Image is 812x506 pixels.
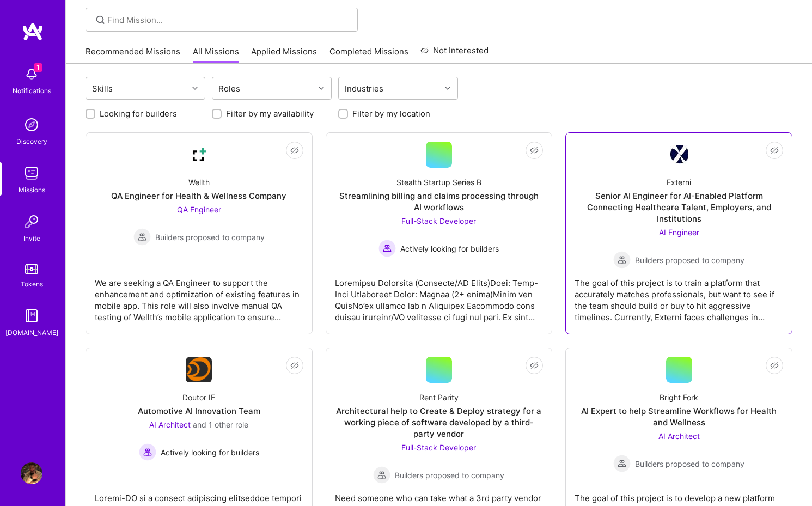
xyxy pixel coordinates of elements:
[95,142,303,325] a: Company LogoWellthQA Engineer for Health & Wellness CompanyQA Engineer Builders proposed to compa...
[22,22,44,41] img: logo
[139,443,156,461] img: Actively looking for builders
[530,361,539,370] i: icon EyeClosed
[149,420,191,429] span: AI Architect
[216,81,243,96] div: Roles
[396,176,481,188] div: Stealth Startup Series B
[770,361,779,370] i: icon EyeClosed
[13,85,51,96] div: Notifications
[335,142,544,325] a: Stealth Startup Series BStreamlining billing and claims processing through AI workflowsFull-Stack...
[226,108,314,119] label: Filter by my availability
[290,146,299,155] i: icon EyeClosed
[155,231,265,243] span: Builders proposed to company
[319,86,324,91] i: icon Chevron
[770,146,779,155] i: icon EyeClosed
[335,269,544,323] div: Loremipsu Dolorsita (Consecte/AD Elits)Doei: Temp-Inci Utlaboreet Dolor: Magnaa (2+ enima)Minim v...
[401,216,476,225] span: Full-Stack Developer
[373,466,390,484] img: Builders proposed to company
[161,447,259,458] span: Actively looking for builders
[658,431,700,441] span: AI Architect
[21,211,42,233] img: Invite
[186,357,212,382] img: Company Logo
[660,392,698,403] div: Bright Fork
[193,46,239,64] a: All Missions
[193,420,248,429] span: and 1 other role
[575,190,783,224] div: Senior AI Engineer for AI-Enabled Platform Connecting Healthcare Talent, Employers, and Institutions
[25,264,38,274] img: tokens
[445,86,450,91] i: icon Chevron
[186,142,212,168] img: Company Logo
[613,251,631,269] img: Builders proposed to company
[667,176,691,188] div: Externi
[530,146,539,155] i: icon EyeClosed
[100,108,177,119] label: Looking for builders
[419,392,459,403] div: Rent Parity
[21,162,42,184] img: teamwork
[138,405,260,417] div: Automotive AI Innovation Team
[401,443,476,452] span: Full-Stack Developer
[19,184,45,196] div: Missions
[23,233,40,244] div: Invite
[329,46,408,64] a: Completed Missions
[400,243,499,254] span: Actively looking for builders
[575,269,783,323] div: The goal of this project is to train a platform that accurately matches professionals, but want t...
[111,190,286,202] div: QA Engineer for Health & Wellness Company
[21,114,42,136] img: discovery
[335,190,544,213] div: Streamlining billing and claims processing through AI workflows
[16,136,47,147] div: Discovery
[670,145,688,164] img: Company Logo
[86,46,180,64] a: Recommended Missions
[635,254,744,266] span: Builders proposed to company
[420,44,489,64] a: Not Interested
[575,142,783,325] a: Company LogoExterniSenior AI Engineer for AI-Enabled Platform Connecting Healthcare Talent, Emplo...
[95,269,303,323] div: We are seeking a QA Engineer to support the enhancement and optimization of existing features in ...
[352,108,430,119] label: Filter by my location
[107,14,350,26] input: Find Mission...
[635,458,744,470] span: Builders proposed to company
[182,392,215,403] div: Doutor IE
[192,86,198,91] i: icon Chevron
[378,240,396,257] img: Actively looking for builders
[18,462,45,484] a: User Avatar
[613,455,631,472] img: Builders proposed to company
[34,63,42,72] span: 1
[290,361,299,370] i: icon EyeClosed
[575,405,783,428] div: AI Expert to help Streamline Workflows for Health and Wellness
[133,228,151,246] img: Builders proposed to company
[21,278,43,290] div: Tokens
[335,405,544,440] div: Architectural help to Create & Deploy strategy for a working piece of software developed by a thi...
[94,14,107,26] i: icon SearchGrey
[21,63,42,85] img: bell
[342,81,386,96] div: Industries
[21,462,42,484] img: User Avatar
[21,305,42,327] img: guide book
[659,228,699,237] span: AI Engineer
[251,46,317,64] a: Applied Missions
[5,327,58,338] div: [DOMAIN_NAME]
[89,81,115,96] div: Skills
[177,205,221,214] span: QA Engineer
[188,176,210,188] div: Wellth
[395,470,504,481] span: Builders proposed to company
